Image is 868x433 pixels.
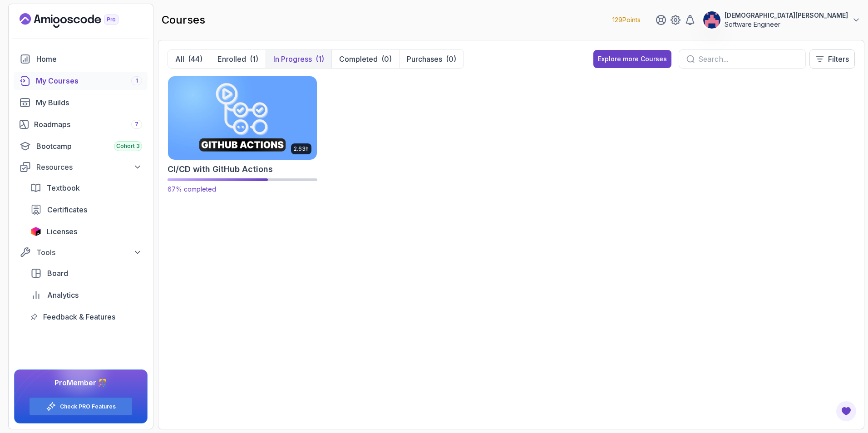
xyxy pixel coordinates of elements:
a: roadmaps [14,115,148,133]
a: home [14,50,148,68]
button: Check PRO Features [29,397,133,416]
div: Bootcamp [36,141,142,152]
div: Tools [36,247,142,258]
button: Tools [14,244,148,261]
a: certificates [25,201,148,219]
div: Explore more Courses [598,54,667,64]
p: Filters [828,54,849,64]
div: (0) [381,54,392,64]
a: textbook [25,179,148,197]
p: Completed [339,54,378,64]
button: Resources [14,159,148,175]
div: Roadmaps [34,119,142,130]
p: 2.63h [294,145,309,153]
span: Cohort 3 [116,143,140,150]
button: In Progress(1) [266,50,331,68]
p: All [175,54,184,64]
div: Home [36,54,142,64]
div: My Courses [36,75,142,86]
button: All(44) [168,50,210,68]
a: courses [14,72,148,90]
a: board [25,264,148,282]
button: Explore more Courses [593,50,671,68]
img: CI/CD with GitHub Actions card [164,74,321,162]
img: user profile image [703,11,720,29]
span: Textbook [47,182,80,193]
p: In Progress [273,54,312,64]
span: Analytics [47,290,79,300]
div: (1) [250,54,258,64]
span: Certificates [47,204,87,215]
img: jetbrains icon [30,227,41,236]
span: 1 [136,77,138,84]
a: bootcamp [14,137,148,155]
p: [DEMOGRAPHIC_DATA][PERSON_NAME] [725,11,848,20]
button: Enrolled(1) [210,50,266,68]
p: Purchases [407,54,442,64]
a: builds [14,93,148,112]
a: Check PRO Features [60,403,116,410]
button: Purchases(0) [399,50,464,68]
div: (0) [446,54,456,64]
div: (44) [188,54,202,64]
div: Resources [36,162,142,172]
span: Feedback & Features [43,311,115,322]
input: Search... [698,54,798,64]
p: Software Engineer [725,20,848,29]
h2: courses [162,13,205,27]
a: CI/CD with GitHub Actions card2.63hCI/CD with GitHub Actions67% completed [168,76,317,194]
p: 129 Points [612,15,641,25]
a: Landing page [20,13,139,28]
span: 7 [135,121,138,128]
button: Open Feedback Button [835,400,857,422]
a: licenses [25,222,148,241]
span: Licenses [47,226,77,237]
span: Board [47,268,68,279]
span: 67% completed [168,185,216,193]
button: Filters [809,49,855,69]
p: Enrolled [217,54,246,64]
a: feedback [25,308,148,326]
button: user profile image[DEMOGRAPHIC_DATA][PERSON_NAME]Software Engineer [703,11,861,29]
button: Completed(0) [331,50,399,68]
div: My Builds [36,97,142,108]
a: analytics [25,286,148,304]
h2: CI/CD with GitHub Actions [168,163,273,176]
div: (1) [316,54,324,64]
